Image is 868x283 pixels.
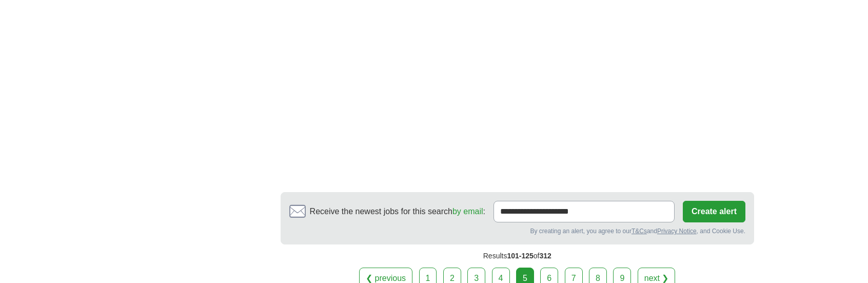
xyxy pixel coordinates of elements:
[281,244,754,268] div: Results of
[657,228,697,235] a: Privacy Notice
[310,205,485,218] span: Receive the newest jobs for this search :
[452,207,483,216] a: by email
[507,252,533,260] span: 101-125
[632,228,647,235] a: T&Cs
[540,252,551,260] span: 312
[289,227,745,236] div: By creating an alert, you agree to our and , and Cookie Use.
[683,201,745,222] button: Create alert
